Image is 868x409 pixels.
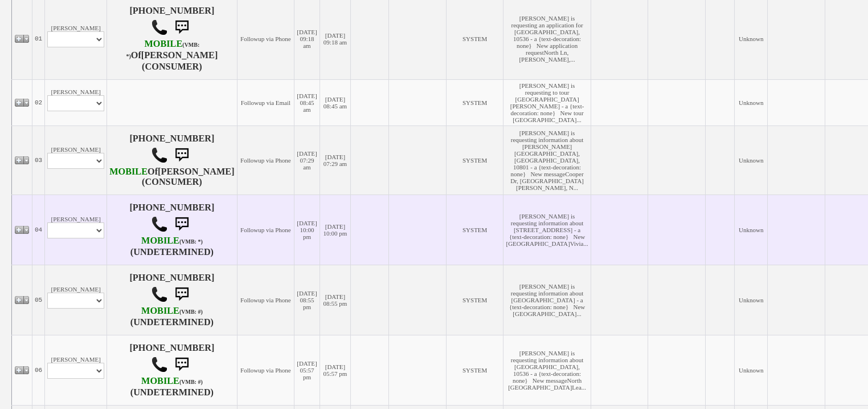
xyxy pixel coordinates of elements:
td: [DATE] 05:57 pm [320,335,351,405]
img: sms.png [170,144,193,167]
td: 04 [32,195,45,265]
b: Verizon Wireless [141,236,203,246]
font: MOBILE [141,236,179,246]
h4: [PHONE_NUMBER] (UNDETERMINED) [109,203,234,257]
td: Unknown [735,265,768,335]
b: CSC Wireless, LLC [109,167,148,177]
img: call.png [151,216,168,233]
td: [PERSON_NAME] is requesting to tour [GEOGRAPHIC_DATA][PERSON_NAME] - a {text-decoration: none} Ne... [503,79,591,125]
td: [DATE] 08:55 pm [294,265,320,335]
td: 05 [32,265,45,335]
td: 03 [32,125,45,195]
td: [DATE] 07:29 am [294,125,320,195]
td: [DATE] 05:57 pm [294,335,320,405]
td: 06 [32,335,45,405]
font: (VMB: #) [179,379,203,385]
img: call.png [151,147,168,164]
td: [DATE] 08:55 pm [320,265,351,335]
font: MOBILE [109,167,148,177]
font: MOBILE [144,39,182,49]
font: (VMB: *) [126,42,199,59]
td: [PERSON_NAME] [45,125,107,195]
h4: [PHONE_NUMBER] Of (CONSUMER) [109,6,234,72]
img: call.png [151,19,168,36]
td: Unknown [735,195,768,265]
td: Followup via Phone [237,265,294,335]
b: T-Mobile USA, Inc. [141,306,203,316]
font: MOBILE [141,306,179,316]
td: SYSTEM [446,335,503,405]
b: Verizon Wireless [126,39,199,60]
td: [DATE] 08:45 am [294,79,320,125]
td: [PERSON_NAME] is requesting information about [GEOGRAPHIC_DATA], 10536 - a {text-decoration: none... [503,335,591,405]
td: Followup via Email [237,79,294,125]
td: [PERSON_NAME] [45,195,107,265]
td: [PERSON_NAME] is requesting information about [GEOGRAPHIC_DATA] - a {text-decoration: none} New [... [503,265,591,335]
td: [DATE] 08:45 am [320,79,351,125]
img: sms.png [170,283,193,306]
img: call.png [151,356,168,373]
h4: [PHONE_NUMBER] Of (CONSUMER) [109,133,234,187]
img: sms.png [170,16,193,39]
td: [PERSON_NAME] [45,265,107,335]
td: [DATE] 10:00 pm [320,195,351,265]
font: (VMB: *) [179,238,203,245]
img: sms.png [170,213,193,236]
img: sms.png [170,353,193,376]
td: SYSTEM [446,125,503,195]
td: SYSTEM [446,79,503,125]
b: [PERSON_NAME] [158,167,235,177]
td: [DATE] 10:00 pm [294,195,320,265]
td: [PERSON_NAME] is requesting information about [STREET_ADDRESS] - a {text-decoration: none} New [G... [503,195,591,265]
img: call.png [151,286,168,303]
td: 02 [32,79,45,125]
td: Unknown [735,125,768,195]
td: [PERSON_NAME] [45,335,107,405]
td: SYSTEM [446,195,503,265]
td: Followup via Phone [237,125,294,195]
td: SYSTEM [446,265,503,335]
font: MOBILE [141,376,179,386]
td: Unknown [735,335,768,405]
h4: [PHONE_NUMBER] (UNDETERMINED) [109,343,234,398]
h4: [PHONE_NUMBER] (UNDETERMINED) [109,273,234,327]
font: (VMB: #) [179,309,203,315]
td: Followup via Phone [237,195,294,265]
td: Unknown [735,79,768,125]
b: AT&T Wireless [141,376,203,386]
td: [PERSON_NAME] [45,79,107,125]
td: [PERSON_NAME] is requesting information about [PERSON_NAME][GEOGRAPHIC_DATA], [GEOGRAPHIC_DATA], ... [503,125,591,195]
td: Followup via Phone [237,335,294,405]
td: [DATE] 07:29 am [320,125,351,195]
b: [PERSON_NAME] [141,50,218,60]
